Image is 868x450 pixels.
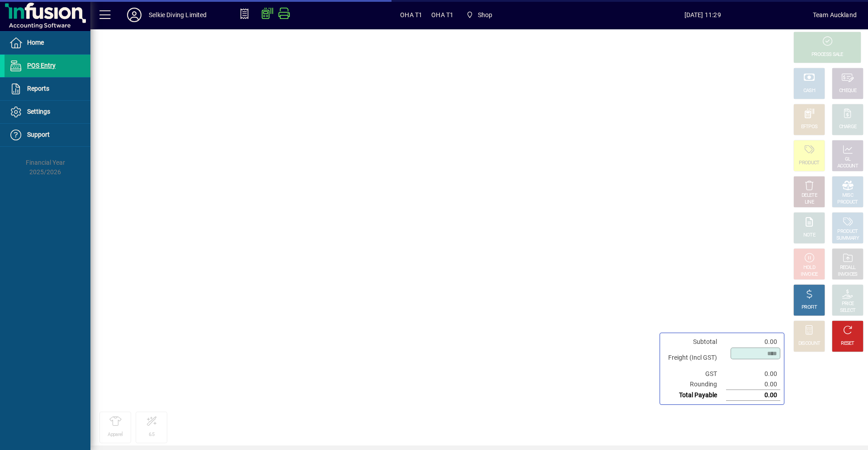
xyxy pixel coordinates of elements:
[664,369,726,379] td: GST
[108,431,123,438] div: Apparel
[811,51,843,58] div: PROCESS SALE
[27,108,50,115] span: Settings
[802,304,817,311] div: PROFIT
[462,7,496,23] span: Shop
[838,271,857,278] div: INVOICES
[664,337,726,347] td: Subtotal
[431,8,453,22] span: OHA T1
[664,390,726,401] td: Total Payable
[726,369,780,379] td: 0.00
[27,85,49,92] span: Reports
[836,235,859,242] div: SUMMARY
[400,8,422,22] span: OHA T1
[664,379,726,390] td: Rounding
[149,431,155,438] div: 6.5
[726,337,780,347] td: 0.00
[803,88,815,94] div: CASH
[726,379,780,390] td: 0.00
[837,199,858,206] div: PRODUCT
[664,347,726,369] td: Freight (Incl GST)
[5,78,90,100] a: Reports
[803,232,815,239] div: NOTE
[5,124,90,146] a: Support
[803,264,815,271] div: HOLD
[593,8,813,22] span: [DATE] 11:29
[5,32,90,54] a: Home
[120,7,149,23] button: Profile
[27,131,50,138] span: Support
[726,390,780,401] td: 0.00
[798,340,820,347] div: DISCOUNT
[801,124,818,130] div: EFTPOS
[839,88,856,94] div: CHEQUE
[478,8,493,22] span: Shop
[801,271,817,278] div: INVOICE
[837,228,858,235] div: PRODUCT
[802,192,817,199] div: DELETE
[839,124,857,130] div: CHARGE
[840,264,856,271] div: RECALL
[5,101,90,123] a: Settings
[27,39,44,46] span: Home
[842,192,853,199] div: MISC
[813,8,857,22] div: Team Auckland
[842,301,854,307] div: PRICE
[837,163,858,170] div: ACCOUNT
[149,8,207,22] div: Selkie Diving Limited
[840,307,856,314] div: SELECT
[27,62,56,69] span: POS Entry
[841,340,854,347] div: RESET
[805,199,814,206] div: LINE
[845,156,851,163] div: GL
[799,160,819,167] div: PRODUCT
